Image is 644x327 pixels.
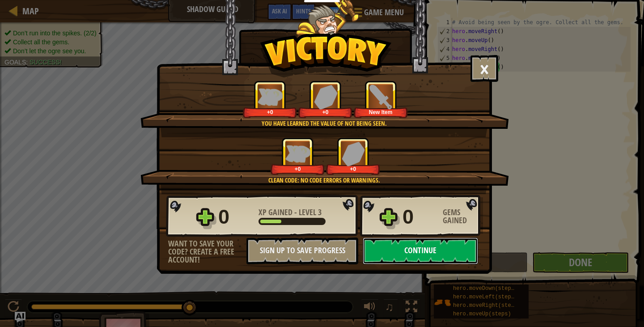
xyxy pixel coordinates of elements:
[168,240,246,264] div: Want to save your code? Create a free account!
[443,208,483,225] div: Gems Gained
[218,203,253,231] div: 0
[258,207,294,218] span: XP Gained
[183,176,465,185] div: Clean code: no code errors or warnings.
[363,238,478,264] button: Continue
[356,109,406,115] div: New Item
[470,55,498,82] button: ×
[300,109,351,115] div: +0
[258,88,283,106] img: XP Gained
[245,109,295,115] div: +0
[258,208,322,217] div: -
[246,238,358,264] button: Sign Up to Save Progress
[297,207,318,218] span: Level
[314,85,337,109] img: Gems Gained
[328,166,378,172] div: +0
[183,119,465,128] div: You have learned the value of not being seen.
[369,85,393,109] img: New Item
[285,145,310,162] img: XP Gained
[260,33,392,78] img: Victory
[318,207,322,218] span: 3
[402,203,437,231] div: 0
[272,166,323,172] div: +0
[342,141,365,166] img: Gems Gained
